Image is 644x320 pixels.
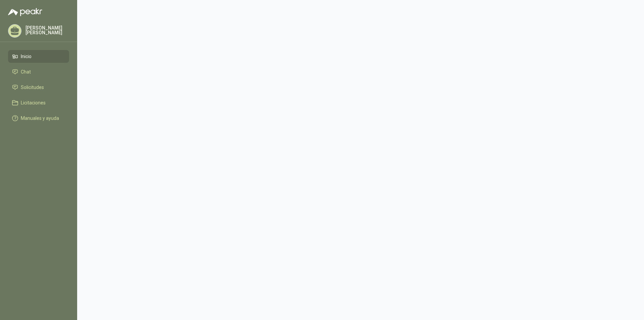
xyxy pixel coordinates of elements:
[8,8,42,16] img: Logo peakr
[8,50,69,63] a: Inicio
[21,68,31,76] span: Chat
[21,99,46,106] span: Licitaciones
[21,84,44,91] span: Solicitudes
[21,115,59,122] span: Manuales y ayuda
[8,65,69,78] a: Chat
[8,96,69,109] a: Licitaciones
[21,53,32,60] span: Inicio
[25,26,69,35] p: [PERSON_NAME] [PERSON_NAME]
[8,112,69,125] a: Manuales y ayuda
[8,81,69,94] a: Solicitudes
